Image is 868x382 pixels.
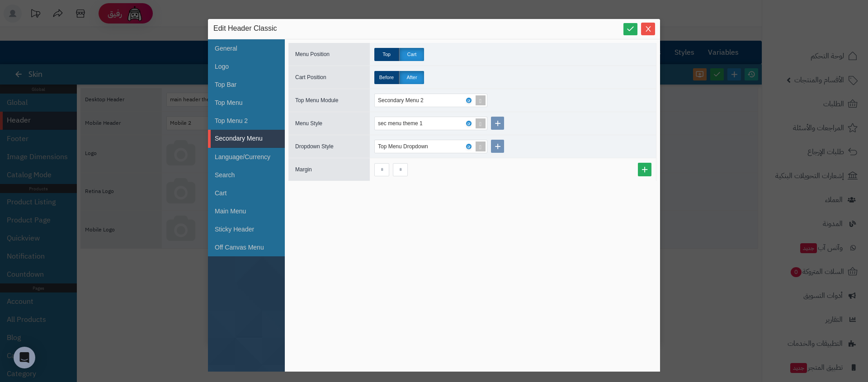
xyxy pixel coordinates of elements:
[208,184,285,202] li: Cart
[208,112,285,130] li: Top Menu 2
[641,23,655,35] button: Close
[208,148,285,166] li: Language/Currency
[14,347,35,368] div: Open Intercom Messenger
[295,97,338,104] span: Top Menu Module
[295,166,312,173] span: Margin
[378,117,432,130] div: sec menu theme 1
[295,51,330,57] span: Menu Position
[295,120,322,127] span: Menu Style
[208,57,285,75] li: Logo
[295,143,334,150] span: Dropdown Style
[213,24,277,34] span: Edit Header Classic
[399,48,424,61] label: Cart
[374,71,399,84] label: Before
[208,202,285,220] li: Main Menu
[295,74,326,80] span: Cart Position
[208,130,285,148] li: Secondary Menu
[378,140,437,153] div: Top Menu Dropdown
[208,39,285,57] li: General
[208,220,285,238] li: Sticky Header
[208,94,285,112] li: Top Menu
[378,94,433,107] div: Secondary Menu 2
[399,71,424,84] label: After
[374,48,399,61] label: Top
[208,238,285,256] li: Off Canvas Menu
[208,75,285,94] li: Top Bar
[208,166,285,184] li: Search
